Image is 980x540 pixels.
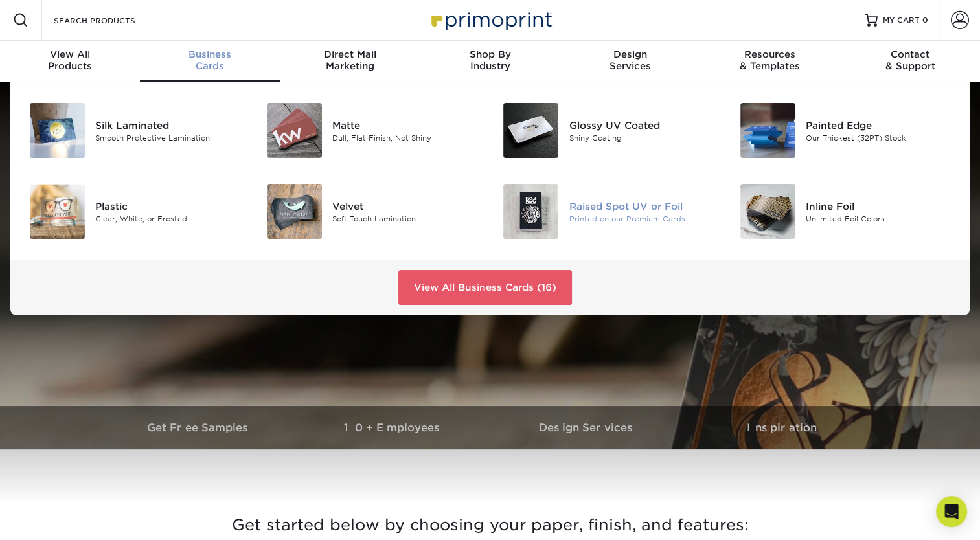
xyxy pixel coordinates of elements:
a: Raised Spot UV or Foil Business Cards Raised Spot UV or Foil Printed on our Premium Cards [500,179,718,244]
img: Primoprint [426,6,555,34]
a: Shop ByIndustry [420,41,560,82]
div: Services [560,49,700,72]
span: Resources [700,49,840,60]
a: Matte Business Cards Matte Dull, Flat Finish, Not Shiny [263,98,481,163]
span: 0 [922,16,928,25]
div: Our Thickest (32PT) Stock [806,132,954,143]
div: Dull, Flat Finish, Not Shiny [332,132,481,143]
div: Cards [140,49,280,72]
div: Open Intercom Messenger [936,496,967,527]
div: Painted Edge [806,118,954,132]
div: Glossy UV Coated [569,118,717,132]
div: Shiny Coating [569,132,717,143]
a: DesignServices [560,41,700,82]
a: Contact& Support [840,41,980,82]
div: Silk Laminated [95,118,244,132]
span: Business [140,49,280,60]
div: Soft Touch Lamination [332,213,481,224]
div: & Support [840,49,980,72]
div: Matte [332,118,481,132]
a: Painted Edge Business Cards Painted Edge Our Thickest (32PT) Stock [736,98,954,163]
img: Silk Laminated Business Cards [30,103,85,158]
img: Inline Foil Business Cards [740,184,795,239]
img: Raised Spot UV or Foil Business Cards [503,184,558,239]
a: BusinessCards [140,41,280,82]
div: Inline Foil [806,199,954,213]
img: Plastic Business Cards [30,184,85,239]
div: Printed on our Premium Cards [569,213,717,224]
span: Shop By [420,49,560,60]
a: Velvet Business Cards Velvet Soft Touch Lamination [263,179,481,244]
input: SEARCH PRODUCTS..... [52,12,179,28]
span: Design [560,49,700,60]
img: Matte Business Cards [267,103,322,158]
span: Contact [840,49,980,60]
div: Smooth Protective Lamination [95,132,244,143]
img: Painted Edge Business Cards [740,103,795,158]
span: Direct Mail [280,49,420,60]
a: View All Business Cards (16) [398,270,572,305]
div: Industry [420,49,560,72]
a: Glossy UV Coated Business Cards Glossy UV Coated Shiny Coating [500,98,718,163]
a: Resources& Templates [700,41,840,82]
div: Clear, White, or Frosted [95,213,244,224]
div: Plastic [95,199,244,213]
img: Glossy UV Coated Business Cards [503,103,558,158]
img: Velvet Business Cards [267,184,322,239]
a: Silk Laminated Business Cards Silk Laminated Smooth Protective Lamination [26,98,244,163]
a: Plastic Business Cards Plastic Clear, White, or Frosted [26,179,244,244]
div: Raised Spot UV or Foil [569,199,717,213]
a: Inline Foil Business Cards Inline Foil Unlimited Foil Colors [736,179,954,244]
span: MY CART [883,15,920,26]
div: Velvet [332,199,481,213]
div: Marketing [280,49,420,72]
a: Direct MailMarketing [280,41,420,82]
div: Unlimited Foil Colors [806,213,954,224]
div: & Templates [700,49,840,72]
